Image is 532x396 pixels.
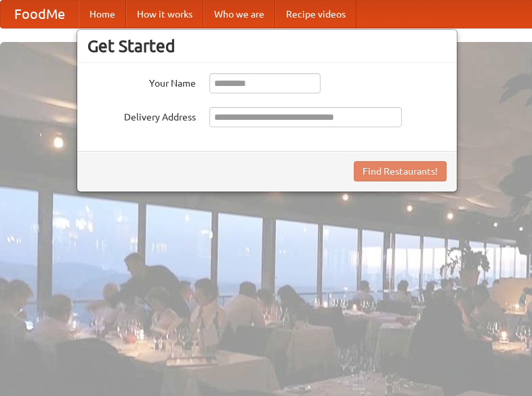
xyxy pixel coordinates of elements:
[87,107,196,124] label: Delivery Address
[203,1,275,28] a: Who we are
[87,73,196,90] label: Your Name
[1,1,79,28] a: FoodMe
[275,1,356,28] a: Recipe videos
[87,36,447,56] h3: Get Started
[126,1,203,28] a: How it works
[79,1,126,28] a: Home
[354,161,447,181] button: Find Restaurants!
